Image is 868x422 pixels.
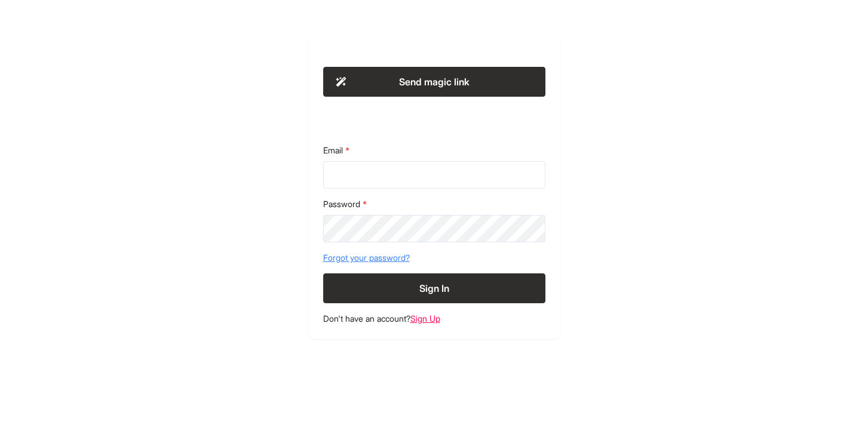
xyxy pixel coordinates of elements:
button: Sign In [323,273,545,303]
label: Password [323,198,545,210]
a: Forgot your password? [323,252,545,264]
a: Sign Up [410,313,440,324]
label: Email [323,144,545,156]
button: Send magic link [323,67,545,97]
footer: Don't have an account? [323,313,545,325]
